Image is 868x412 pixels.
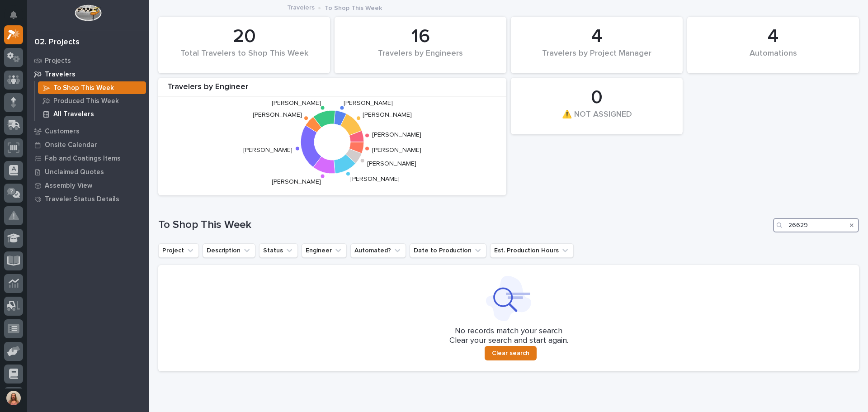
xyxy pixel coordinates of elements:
p: Customers [45,128,80,136]
text: [PERSON_NAME] [253,112,302,118]
input: Search [773,218,859,232]
p: Travelers [45,71,75,79]
a: Fab and Coatings Items [27,152,149,165]
button: Engineer [302,243,347,258]
button: Description [203,243,255,258]
a: Projects [27,54,149,67]
div: 20 [174,25,315,48]
div: Travelers by Engineer [158,82,506,97]
a: Onsite Calendar [27,138,149,152]
text: [PERSON_NAME] [367,161,416,167]
p: All Travelers [53,110,94,118]
button: users-avatar [4,388,23,407]
button: Status [259,243,298,258]
text: [PERSON_NAME] [372,147,421,153]
p: Produced This Week [53,97,119,105]
div: Total Travelers to Shop This Week [174,49,315,68]
a: Travelers [287,2,315,12]
div: 4 [703,25,844,48]
button: Automated? [350,243,406,258]
text: [PERSON_NAME] [344,100,393,107]
div: 16 [350,25,491,48]
a: Produced This Week [35,95,149,107]
p: To Shop This Week [325,2,382,12]
button: Date to Production [410,243,486,258]
p: Fab and Coatings Items [45,155,121,163]
p: Traveler Status Details [45,195,119,204]
div: Automations [703,49,844,68]
p: Projects [45,57,71,65]
p: Unclaimed Quotes [45,168,104,176]
a: Customers [27,124,149,138]
p: Onsite Calendar [45,141,97,149]
span: Clear search [492,349,529,357]
a: To Shop This Week [35,81,149,94]
button: Est. Production Hours [490,243,574,258]
a: Traveler Status Details [27,192,149,206]
button: Clear search [485,346,537,360]
text: [PERSON_NAME] [372,132,421,138]
button: Project [158,243,199,258]
div: 4 [526,25,667,48]
a: All Travelers [35,108,149,120]
div: 0 [526,86,667,109]
div: Notifications [11,11,23,25]
div: Travelers by Project Manager [526,49,667,68]
text: [PERSON_NAME] [243,147,292,153]
text: [PERSON_NAME] [350,176,400,182]
div: 02. Projects [34,38,80,47]
a: Assembly View [27,179,149,192]
h1: To Shop This Week [158,218,769,232]
text: [PERSON_NAME] [272,100,321,107]
a: Unclaimed Quotes [27,165,149,179]
p: No records match your search [169,327,848,336]
a: Travelers [27,67,149,81]
text: [PERSON_NAME] [272,179,321,185]
p: Assembly View [45,182,92,190]
button: Notifications [4,5,23,24]
p: To Shop This Week [53,84,114,92]
img: Workspace Logo [75,5,101,21]
p: Clear your search and start again. [449,336,568,346]
div: ⚠️ NOT ASSIGNED [526,110,667,129]
text: [PERSON_NAME] [363,112,412,118]
div: Travelers by Engineers [350,49,491,68]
